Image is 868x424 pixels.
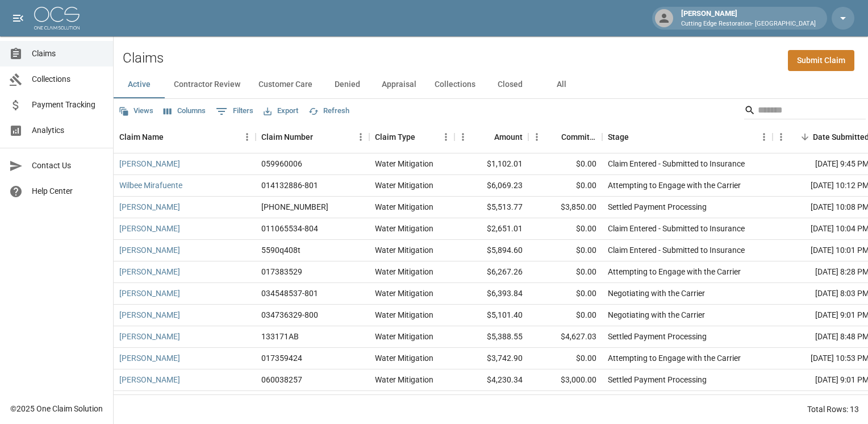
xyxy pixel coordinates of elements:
a: [PERSON_NAME] [119,331,180,342]
a: [PERSON_NAME] [119,201,180,213]
div: $0.00 [528,283,602,305]
a: [PERSON_NAME] [119,223,180,234]
div: Claim Entered - Submitted to Insurance [608,244,745,256]
div: Water Mitigation [375,266,433,277]
div: 017383529 [261,266,302,277]
div: $3,000.00 [528,369,602,391]
a: Submit Claim [788,50,854,71]
div: $0.00 [528,218,602,240]
button: Sort [478,129,494,145]
span: Collections [32,73,104,85]
button: Views [116,102,156,120]
div: Claim Entered - Submitted to Insurance [608,158,745,169]
div: $3,742.90 [454,348,528,369]
span: Contact Us [32,160,104,172]
button: Contractor Review [165,71,249,98]
div: © 2025 One Claim Solution [10,403,103,414]
div: Water Mitigation [375,158,433,169]
button: Menu [239,128,256,146]
button: Menu [352,128,369,146]
button: Sort [415,129,431,145]
div: $5,894.60 [454,240,528,261]
button: Menu [773,128,790,146]
div: Claim Name [119,121,164,153]
a: [PERSON_NAME] [119,288,180,299]
div: Attempting to Engage with the Carrier [608,266,741,277]
div: Stage [602,121,773,153]
a: [PERSON_NAME] [119,158,180,169]
div: 060038257 [261,374,302,385]
button: Menu [437,128,454,146]
button: Menu [756,128,773,146]
div: $1,102.01 [454,153,528,175]
div: $22,504.46 [454,391,528,413]
button: Show filters [213,102,256,120]
div: Claim Number [261,121,313,153]
button: Sort [629,129,645,145]
div: 01-009-276074 [261,201,328,213]
div: Claim Number [256,121,369,153]
div: Settled Payment Processing [608,374,707,385]
button: Sort [313,129,329,145]
a: [PERSON_NAME] [119,374,180,385]
div: Water Mitigation [375,201,433,213]
div: $4,627.03 [528,326,602,348]
div: 5590q408t [261,244,301,256]
div: Water Mitigation [375,288,433,299]
div: 011065534-804 [261,223,318,234]
div: Claim Type [375,121,415,153]
div: Settled Payment Processing [608,331,707,342]
button: open drawer [7,7,30,30]
div: 034548537-801 [261,288,318,299]
div: Water Mitigation [375,180,433,191]
div: $0.00 [528,153,602,175]
div: 014132886-801 [261,180,318,191]
span: Payment Tracking [32,99,104,111]
div: $4,230.34 [454,369,528,391]
div: [PERSON_NAME] [677,8,820,28]
div: 017359424 [261,352,302,364]
div: 034736329-800 [261,309,318,321]
div: 059960006 [261,158,302,169]
div: Committed Amount [528,121,602,153]
div: Search [744,101,866,122]
div: dynamic tabs [114,71,868,98]
h2: Claims [123,50,164,66]
div: $0.00 [528,240,602,261]
div: Settled Payment Processing [608,201,707,213]
div: Total Rows: 13 [807,404,859,415]
div: Water Mitigation [375,352,433,364]
div: Claim Type [369,121,454,153]
span: Help Center [32,185,104,197]
div: 133171AB [261,331,299,342]
div: Claim Name [114,121,256,153]
div: $0.00 [528,348,602,369]
div: Attempting to Engage with the Carrier [608,180,741,191]
div: $3,850.00 [528,197,602,218]
button: Select columns [161,102,208,120]
div: $6,069.23 [454,175,528,197]
button: Collections [425,71,485,98]
div: $5,388.55 [454,326,528,348]
div: $5,513.77 [454,197,528,218]
div: $0.00 [528,305,602,326]
button: Refresh [306,102,352,120]
a: [PERSON_NAME] [119,309,180,321]
button: Menu [528,128,545,146]
div: $6,267.26 [454,261,528,283]
div: Water Mitigation [375,309,433,321]
button: Denied [322,71,373,98]
img: ocs-logo-white-transparent.png [34,7,80,30]
div: Negotiating with the Carrier [608,288,705,299]
button: Appraisal [373,71,425,98]
button: Active [114,71,165,98]
div: $0.00 [528,261,602,283]
div: Stage [608,121,629,153]
div: Water Mitigation [375,223,433,234]
div: Amount [494,121,523,153]
a: [PERSON_NAME] [119,352,180,364]
div: Claim Entered - Submitted to Insurance [608,223,745,234]
div: $8,883.68 [528,391,602,413]
button: Sort [797,129,813,145]
div: $2,651.01 [454,218,528,240]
